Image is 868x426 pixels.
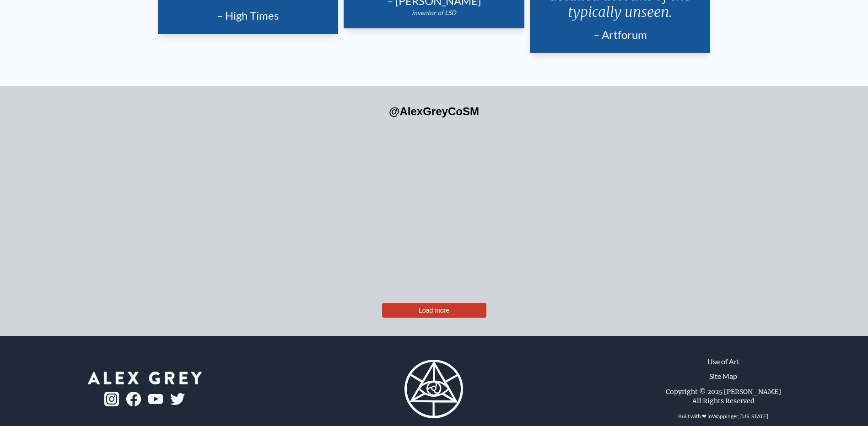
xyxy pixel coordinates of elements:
a: Use of Art [707,356,739,367]
img: ig-logo.png [104,392,119,406]
span: Load more [419,307,449,314]
a: @AlexGreyCoSM [389,105,479,117]
div: All Rights Reserved [692,396,755,405]
div: – Artforum [541,27,700,42]
button: Load more posts [382,303,486,318]
div: Copyright © 2025 [PERSON_NAME] [666,387,781,396]
img: fb-logo.png [126,392,141,406]
a: Site Map [709,371,737,382]
div: – High Times [169,8,328,23]
em: inventor of LSD [412,9,456,16]
div: Built with ❤ in [674,409,772,424]
img: twitter-logo.png [170,393,185,405]
img: youtube-logo.png [148,394,163,405]
a: Wappinger, [US_STATE] [712,413,768,420]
